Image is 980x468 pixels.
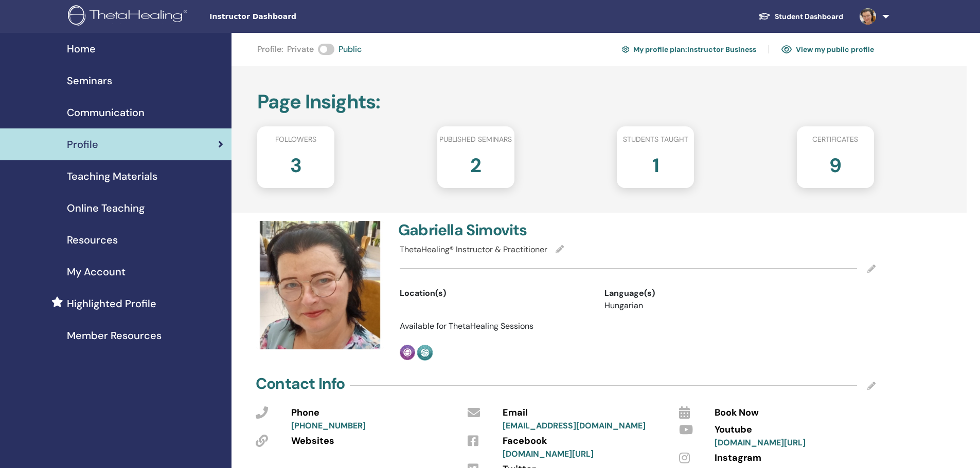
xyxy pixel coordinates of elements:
[291,435,334,448] span: Websites
[781,41,874,58] a: View my public profile
[503,435,547,448] span: Facebook
[256,375,345,393] h4: Contact Info
[257,43,283,55] span: Profile :
[781,45,792,54] img: eye.svg
[503,420,646,431] a: [EMAIL_ADDRESS][DOMAIN_NAME]
[256,221,384,349] img: default.jpg
[622,44,629,54] img: cog.svg
[812,134,858,145] span: Certificates
[67,200,145,216] span: Online Teaching
[67,41,96,57] span: Home
[715,437,806,448] a: [DOMAIN_NAME][URL]
[287,43,314,55] span: Private
[257,90,874,114] h2: Page Insights :
[604,287,794,299] div: Language(s)
[291,420,366,431] a: [PHONE_NUMBER]
[652,149,659,178] h2: 1
[503,448,594,459] a: [DOMAIN_NAME][URL]
[715,406,759,420] span: Book Now
[829,149,841,178] h2: 9
[68,5,191,28] img: logo.png
[398,221,631,239] h4: Gabriella Simovits
[67,232,118,248] span: Resources
[400,287,446,299] span: Location(s)
[291,406,319,420] span: Phone
[338,43,362,55] span: Public
[439,134,512,145] span: Published seminars
[750,7,851,26] a: Student Dashboard
[623,134,688,145] span: Students taught
[470,149,481,178] h2: 2
[67,328,162,343] span: Member Resources
[400,321,533,331] span: Available for ThetaHealing Sessions
[715,452,761,465] span: Instagram
[67,137,98,152] span: Profile
[503,406,528,420] span: Email
[715,423,752,437] span: Youtube
[622,41,756,58] a: My profile plan:Instructor Business
[860,8,876,25] img: default.jpg
[67,73,112,88] span: Seminars
[67,169,157,184] span: Teaching Materials
[67,264,126,279] span: My Account
[209,11,364,22] span: Instructor Dashboard
[67,296,156,311] span: Highlighted Profile
[400,244,547,255] span: ThetaHealing® Instructor & Practitioner
[290,149,301,178] h2: 3
[604,299,794,312] li: Hungarian
[758,12,771,21] img: graduation-cap-white.svg
[275,134,316,145] span: Followers
[67,105,145,120] span: Communication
